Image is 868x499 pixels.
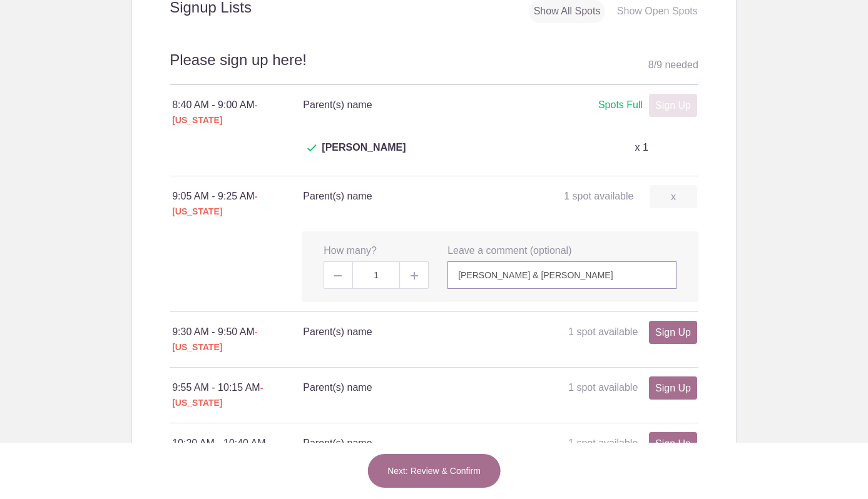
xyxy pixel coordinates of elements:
span: 1 spot available [568,326,638,337]
h4: Parent(s) name [303,325,499,340]
img: Minus gray [334,275,342,276]
span: [PERSON_NAME] [322,140,406,170]
label: Leave a comment (optional) [447,244,571,258]
div: 9:30 AM - 9:50 AM [172,325,303,355]
h4: Parent(s) name [303,380,499,395]
div: Spots Full [598,98,643,113]
h4: Parent(s) name [303,98,499,113]
div: 9:05 AM - 9:25 AM [172,189,303,219]
img: Check dark green [307,144,317,152]
h4: Parent(s) name [303,189,499,204]
span: 1 spot available [568,438,638,448]
p: x 1 [635,140,648,155]
span: - [US_STATE] [172,327,257,352]
img: Plus gray [411,272,418,280]
a: Sign Up [649,321,697,344]
span: / [654,59,656,70]
label: How many? [324,244,376,258]
span: - [US_STATE] [172,383,263,408]
div: 10:20 AM - 10:40 AM [172,436,303,466]
a: x [650,185,697,208]
button: Next: Review & Confirm [367,453,501,488]
a: Sign Up [649,432,697,455]
h2: Please sign up here! [170,49,698,85]
span: 1 spot available [564,191,633,201]
div: 8:40 AM - 9:00 AM [172,98,303,128]
span: 1 spot available [568,382,638,393]
div: 9:55 AM - 10:15 AM [172,380,303,410]
h4: Parent(s) name [303,436,499,451]
div: 8 9 needed [648,56,698,74]
a: Sign Up [649,376,697,400]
